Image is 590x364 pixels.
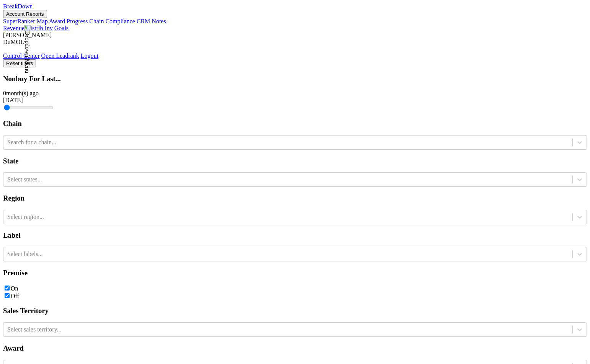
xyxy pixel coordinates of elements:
[3,39,24,45] span: DuMOL
[37,18,48,24] a: Map
[3,75,587,83] h3: Nonbuy For Last...
[3,3,33,10] a: BreakDown
[3,52,40,59] a: Control Center
[3,18,35,24] a: SuperRanker
[3,18,587,25] div: Account Reports
[11,285,18,292] label: On
[41,52,79,59] a: Open Leadrank
[49,18,88,24] a: Award Progress
[89,18,135,24] a: Chain Compliance
[3,157,587,165] h3: State
[3,119,587,128] h3: Chain
[3,52,587,59] div: Dropdown Menu
[3,97,587,104] div: [DATE]
[3,59,36,67] button: Reset filters
[3,344,587,353] h3: Award
[3,194,587,202] h3: Region
[54,25,69,31] a: Goals
[3,269,587,277] h3: Premise
[3,25,25,31] a: Revenue
[3,32,587,39] div: [PERSON_NAME]
[137,18,166,24] a: CRM Notes
[11,293,19,299] label: Off
[24,25,31,73] img: Dropdown Menu
[81,52,98,59] a: Logout
[3,231,587,240] h3: Label
[26,25,53,31] a: Distrib Inv
[3,307,587,315] h3: Sales Territory
[3,90,587,97] div: 0 month(s) ago
[3,10,47,18] button: Account Reports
